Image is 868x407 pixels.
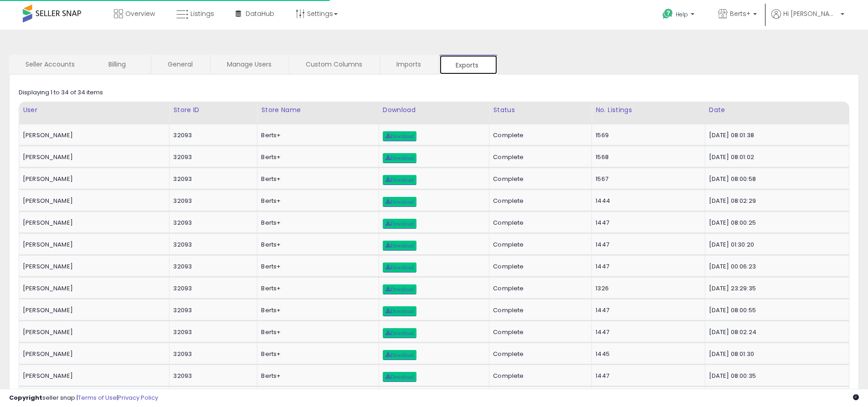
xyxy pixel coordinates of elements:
[383,153,416,163] a: Download
[493,131,585,139] div: Complete
[493,197,585,205] div: Complete
[676,10,688,18] span: Help
[385,352,414,358] span: Download
[261,263,371,271] div: Berts+
[383,197,416,207] a: Download
[655,1,704,30] a: Help
[383,372,416,382] a: Download
[173,263,250,271] div: 32093
[709,372,842,380] div: [DATE] 08:00:35
[385,177,414,183] span: Download
[190,9,214,18] span: Listings
[261,175,371,183] div: Berts+
[261,284,371,293] div: Berts+
[383,350,416,360] a: Download
[596,175,698,183] div: 1567
[118,393,158,402] a: Privacy Policy
[493,105,588,115] div: Status
[709,328,842,336] div: [DATE] 08:02:24
[383,284,416,294] a: Download
[380,55,438,74] a: Imports
[596,306,698,314] div: 1447
[709,153,842,161] div: [DATE] 08:01:02
[493,175,585,183] div: Complete
[493,263,585,271] div: Complete
[385,374,414,380] span: Download
[662,8,673,20] i: Get Help
[92,55,150,74] a: Billing
[385,199,414,205] span: Download
[383,219,416,229] a: Download
[78,393,117,402] a: Terms of Use
[261,241,371,249] div: Berts+
[596,197,698,205] div: 1444
[23,328,162,336] div: [PERSON_NAME]
[151,55,209,74] a: General
[173,131,250,139] div: 32093
[173,219,250,227] div: 32093
[23,350,162,358] div: [PERSON_NAME]
[493,219,585,227] div: Complete
[385,330,414,336] span: Download
[173,241,250,249] div: 32093
[173,105,253,115] div: Store ID
[383,306,416,316] a: Download
[493,241,585,249] div: Complete
[23,263,162,271] div: [PERSON_NAME]
[19,88,103,97] div: Displaying 1 to 34 of 34 items
[771,9,844,30] a: Hi [PERSON_NAME]
[23,175,162,183] div: [PERSON_NAME]
[383,175,416,185] a: Download
[23,105,165,115] div: User
[23,241,162,249] div: [PERSON_NAME]
[709,306,842,314] div: [DATE] 08:00:55
[261,350,371,358] div: Berts+
[385,155,414,161] span: Download
[23,153,162,161] div: [PERSON_NAME]
[173,175,250,183] div: 32093
[261,153,371,161] div: Berts+
[439,55,498,75] a: Exports
[385,287,414,292] span: Download
[385,134,414,139] span: Download
[596,131,698,139] div: 1569
[23,197,162,205] div: [PERSON_NAME]
[173,350,250,358] div: 32093
[709,105,845,115] div: Date
[125,9,155,18] span: Overview
[493,153,585,161] div: Complete
[596,241,698,249] div: 1447
[23,284,162,293] div: [PERSON_NAME]
[385,243,414,248] span: Download
[385,309,414,314] span: Download
[261,328,371,336] div: Berts+
[383,105,486,115] div: Download
[596,328,698,336] div: 1447
[709,284,842,293] div: [DATE] 23:29:35
[383,328,416,338] a: Download
[261,219,371,227] div: Berts+
[596,350,698,358] div: 1445
[289,55,379,74] a: Custom Columns
[730,9,750,18] span: Berts+
[596,105,701,115] div: No. Listings
[261,306,371,314] div: Berts+
[261,197,371,205] div: Berts+
[9,394,158,402] div: seller snap | |
[493,306,585,314] div: Complete
[383,131,416,141] a: Download
[261,105,375,115] div: Store Name
[173,284,250,293] div: 32093
[709,241,842,249] div: [DATE] 01:30:20
[23,306,162,314] div: [PERSON_NAME]
[173,372,250,380] div: 32093
[383,263,416,273] a: Download
[23,131,162,139] div: [PERSON_NAME]
[709,197,842,205] div: [DATE] 08:02:29
[493,372,585,380] div: Complete
[261,372,371,380] div: Berts+
[23,219,162,227] div: [PERSON_NAME]
[23,372,162,380] div: [PERSON_NAME]
[596,219,698,227] div: 1447
[493,328,585,336] div: Complete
